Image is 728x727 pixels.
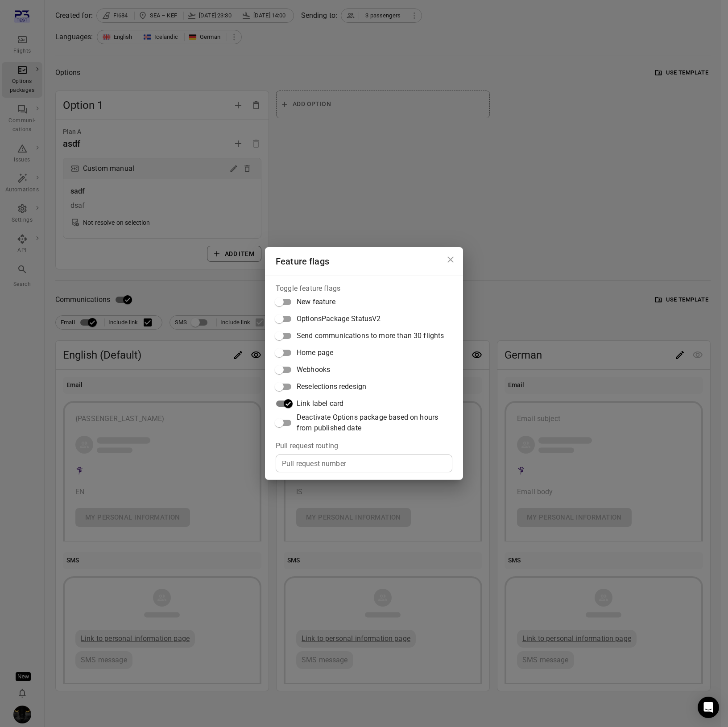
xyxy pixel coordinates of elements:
span: New feature [297,297,335,307]
span: Reselections redesign [297,381,366,392]
legend: Toggle feature flags [276,283,340,293]
span: Webhooks [297,364,330,375]
span: Link label card [297,398,343,409]
span: Deactivate Options package based on hours from published date [297,412,445,434]
div: Open Intercom Messenger [698,697,719,718]
span: OptionsPackage StatusV2 [297,314,381,324]
span: Home page [297,347,333,358]
legend: Pull request routing [276,441,338,451]
button: Close dialog [442,251,459,268]
span: Send communications to more than 30 flights [297,330,444,341]
h2: Feature flags [265,247,463,276]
